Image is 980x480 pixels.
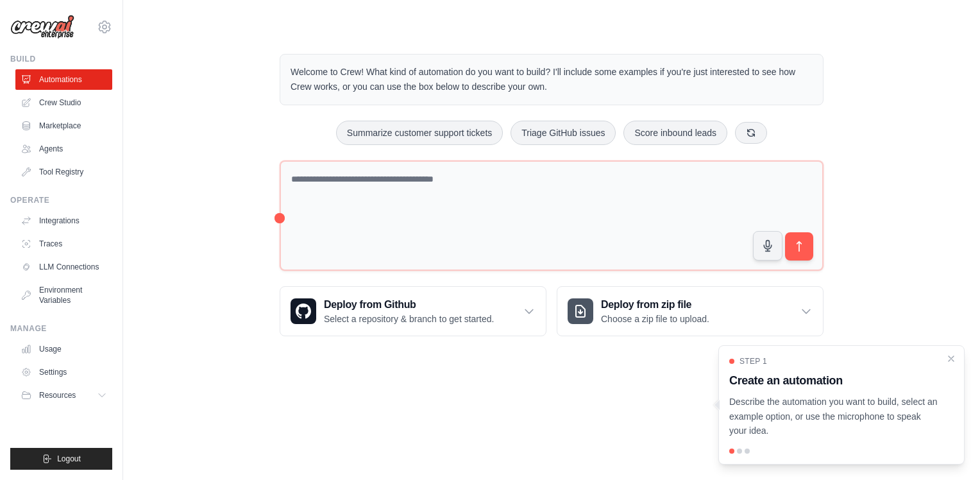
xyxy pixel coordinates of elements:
p: Describe the automation you want to build, select an example option, or use the microphone to spe... [729,395,938,438]
p: Choose a zip file to upload. [601,313,709,325]
span: Logout [57,454,81,464]
div: Build [10,54,112,64]
span: Step 1 [739,356,767,366]
button: Logout [10,448,112,470]
a: Integrations [15,210,112,231]
a: LLM Connections [15,257,112,277]
div: Operate [10,195,112,205]
h3: Deploy from Github [324,297,494,313]
h3: Create an automation [729,372,938,390]
button: Resources [15,385,112,406]
a: Tool Registry [15,162,112,182]
a: Environment Variables [15,280,112,311]
img: Logo [10,15,74,39]
a: Marketplace [15,116,112,136]
h3: Deploy from zip file [601,297,709,313]
button: Close walkthrough [946,354,956,364]
p: Welcome to Crew! What kind of automation do you want to build? I'll include some examples if you'... [291,65,813,94]
div: Manage [10,323,112,334]
button: Summarize customer support tickets [336,121,503,145]
button: Score inbound leads [623,121,727,145]
a: Traces [15,234,112,254]
a: Crew Studio [15,92,112,113]
a: Automations [15,69,112,90]
p: Select a repository & branch to get started. [324,313,494,325]
span: Resources [39,390,76,400]
button: Triage GitHub issues [511,121,616,145]
a: Usage [15,339,112,359]
a: Agents [15,139,112,159]
a: Settings [15,362,112,382]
